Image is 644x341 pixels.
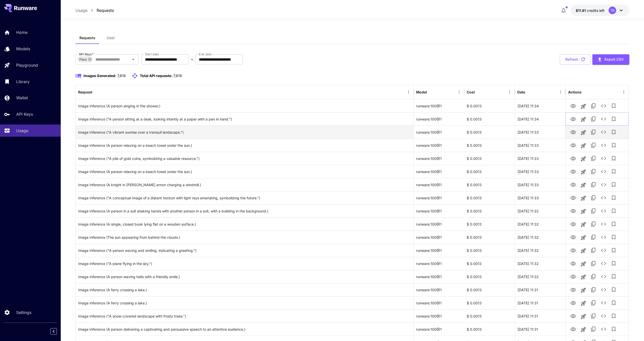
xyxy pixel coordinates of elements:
div: Click to copy prompt [78,297,411,309]
button: Copy TaskUUID [588,272,598,282]
div: 24 Aug, 2025 11:33 [515,165,565,178]
button: See details [598,298,609,308]
button: View Image [568,271,578,282]
div: $ 0.0013 [464,99,515,112]
span: $11.81 [576,8,587,13]
button: Copy TaskUUID [588,258,598,269]
button: See details [598,166,609,177]
button: Launch in playground [578,167,588,177]
button: See details [598,193,609,203]
button: Refresh [560,54,590,65]
div: Click to copy prompt [78,231,411,244]
div: 24 Aug, 2025 11:32 [515,257,565,270]
span: Images Generated: [83,74,116,78]
button: Launch in playground [578,298,588,308]
div: $ 0.0013 [464,112,515,126]
button: View Image [568,324,578,334]
button: Copy TaskUUID [588,311,598,321]
button: Add to library [609,127,619,137]
button: Copy TaskUUID [588,324,598,334]
button: See details [598,285,609,295]
p: Playground [16,62,38,68]
nav: breadcrumb [75,7,114,13]
button: Sort [427,88,435,95]
button: Add to library [609,101,619,111]
button: Add to library [609,114,619,124]
div: Model [416,90,427,94]
div: Click to copy prompt [78,139,411,152]
button: Launch in playground [578,154,588,164]
button: See details [598,258,609,269]
p: Usage [16,128,28,134]
div: Flexi [77,56,93,62]
div: runware:100@1 [414,165,464,178]
button: Launch in playground [578,285,588,295]
label: End date [199,52,211,56]
button: Menu [506,88,513,95]
div: $ 0.0013 [464,191,515,204]
button: Add to library [609,245,619,255]
div: $ 0.0013 [464,257,515,270]
button: Launch in playground [578,259,588,269]
button: Copy TaskUUID [588,193,598,203]
button: Sort [526,88,533,95]
button: Add to library [609,193,619,203]
button: View Image [568,166,578,177]
div: runware:100@1 [414,323,464,336]
button: Copy TaskUUID [588,153,598,163]
button: See details [598,272,609,282]
div: $ 0.0013 [464,270,515,283]
button: See details [598,245,609,255]
button: Menu [405,88,412,95]
button: View Image [568,101,578,111]
button: View Image [568,114,578,124]
span: 7,619 [117,74,126,78]
button: Copy TaskUUID [588,285,598,295]
div: 24 Aug, 2025 11:33 [515,126,565,139]
div: $ 0.0013 [464,296,515,309]
button: Copy TaskUUID [588,219,598,229]
button: See details [598,114,609,124]
p: Library [16,79,30,85]
button: Add to library [609,232,619,242]
button: View Image [568,284,578,295]
button: Launch in playground [578,311,588,322]
button: Add to library [609,180,619,190]
button: Launch in playground [578,220,588,230]
button: Launch in playground [578,101,588,111]
span: credits left [587,8,605,13]
button: See details [598,153,609,163]
div: Click to copy prompt [78,113,411,126]
button: See details [598,140,609,150]
span: 7,619 [173,74,182,78]
div: runware:100@1 [414,204,464,217]
button: Menu [620,88,627,95]
div: Collapse sidebar [54,327,61,336]
button: View Image [568,298,578,308]
button: Copy TaskUUID [588,127,598,137]
button: Copy TaskUUID [588,245,598,255]
button: View Image [568,206,578,216]
span: Total API requests: [140,74,173,78]
div: runware:100@1 [414,270,464,283]
button: Launch in playground [578,325,588,335]
p: Models [16,46,30,52]
button: View Image [568,232,578,242]
button: Copy TaskUUID [588,232,598,242]
div: $ 0.0013 [464,178,515,191]
div: Click to copy prompt [78,218,411,231]
p: API Keys [16,111,33,117]
div: runware:100@1 [414,296,464,309]
div: $ 0.0013 [464,152,515,165]
div: runware:100@1 [414,112,464,126]
div: runware:100@1 [414,152,464,165]
button: Add to library [609,272,619,282]
span: Flexi [77,57,89,62]
button: See details [598,101,609,111]
button: Collapse sidebar [50,328,57,335]
button: Copy TaskUUID [588,101,598,111]
div: Click to copy prompt [78,152,411,165]
button: Copy TaskUUID [588,166,598,177]
div: runware:100@1 [414,309,464,323]
button: Launch in playground [578,180,588,190]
